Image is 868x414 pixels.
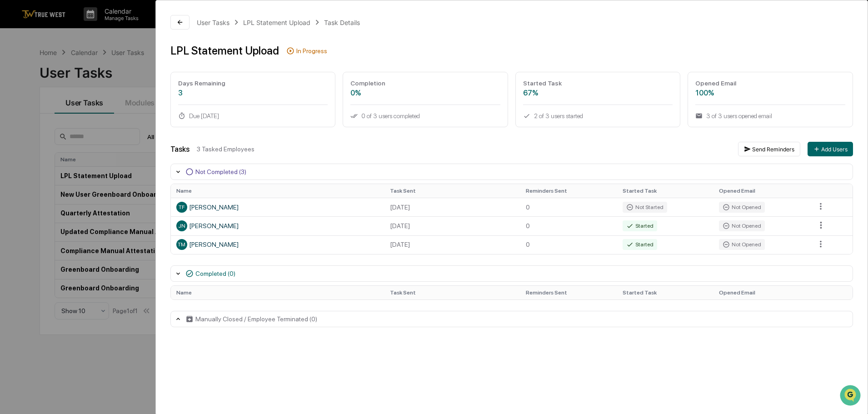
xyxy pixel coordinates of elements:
div: Start new chat [31,70,149,79]
th: Started Task [617,286,714,299]
td: [DATE] [384,198,520,216]
span: TF [179,204,185,210]
div: Not Opened [719,239,765,250]
div: Tasks [170,145,190,154]
div: Not Started [623,202,667,213]
a: 🖐️Preclearance [5,111,62,127]
span: Attestations [75,115,113,124]
div: User Tasks [197,19,229,26]
div: Task Details [324,19,360,26]
span: Data Lookup [18,132,57,141]
div: Opened Email [695,80,845,87]
button: Send Reminders [738,142,800,156]
a: Powered byPylon [64,154,110,161]
th: Name [171,286,384,299]
div: Days Remaining [178,80,328,87]
td: 0 [520,235,617,254]
div: Not Opened [719,220,765,231]
div: [PERSON_NAME] [176,239,379,250]
th: Task Sent [384,184,520,198]
th: Name [171,184,384,198]
div: 100% [695,89,845,97]
div: 3 [178,89,328,97]
div: 0 of 3 users completed [350,112,500,120]
div: Due [DATE] [178,112,328,120]
th: Reminders Sent [520,286,617,299]
span: Pylon [90,154,110,161]
th: Task Sent [384,286,520,299]
div: Manually Closed / Employee Terminated (0) [195,315,317,323]
td: 0 [520,216,617,235]
div: Not Opened [719,202,765,213]
div: [PERSON_NAME] [176,220,379,231]
th: Opened Email [713,184,810,198]
div: 3 of 3 users opened email [695,112,845,120]
p: How can we help? [9,19,165,34]
td: [DATE] [384,216,520,235]
div: LPL Statement Upload [170,44,279,57]
div: Started Task [523,80,673,87]
a: 🗄️Attestations [62,111,116,127]
th: Opened Email [713,286,810,299]
th: Started Task [617,184,714,198]
iframe: Open customer support [839,384,863,409]
div: In Progress [296,47,327,55]
div: Not Completed (3) [195,168,246,175]
div: Completion [350,80,500,87]
button: Add Users [808,142,853,156]
div: LPL Statement Upload [243,19,310,26]
div: 🔎 [9,133,16,140]
div: 67% [523,89,673,97]
div: 3 Tasked Employees [197,145,731,153]
div: 🖐️ [9,115,16,123]
div: 2 of 3 users started [523,112,673,120]
span: TM [178,241,185,248]
div: 0% [350,89,500,97]
th: Reminders Sent [520,184,617,198]
span: JN [178,223,185,229]
span: Preclearance [18,115,59,124]
td: [DATE] [384,235,520,254]
div: Started [623,220,657,231]
img: 1746055101610-c473b297-6a78-478c-a979-82029cc54cd1 [9,70,25,86]
div: 🗄️ [66,115,73,123]
div: [PERSON_NAME] [176,202,379,213]
div: Completed (0) [195,270,235,277]
input: Clear [24,41,150,51]
div: Started [623,239,657,250]
div: We're available if you need us! [31,79,115,86]
td: 0 [520,198,617,216]
button: Start new chat [155,72,165,83]
a: 🔎Data Lookup [5,128,61,145]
